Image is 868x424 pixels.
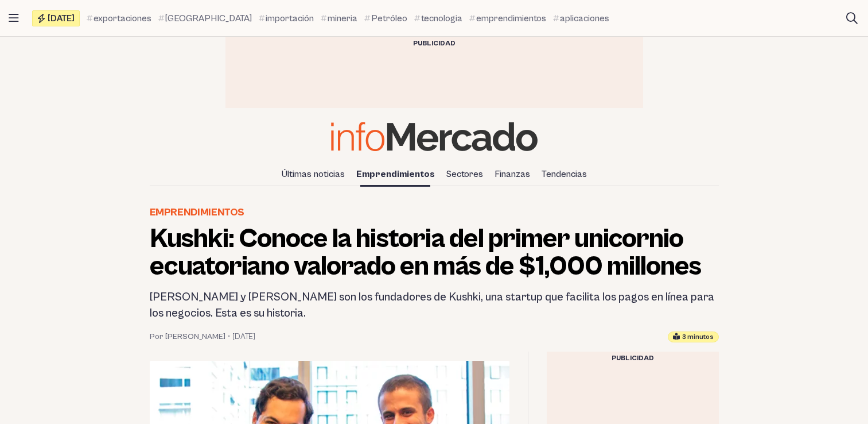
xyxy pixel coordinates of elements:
a: emprendimientos [469,11,546,25]
a: mineria [321,11,357,25]
span: aplicaciones [560,11,609,25]
span: [DATE] [48,14,75,23]
span: exportaciones [94,11,151,25]
span: emprendimientos [476,11,546,25]
img: Infomercado Ecuador logo [331,122,538,151]
time: 24 agosto, 2023 18:13 [232,331,255,342]
a: Sectores [442,164,488,184]
a: Últimas noticias [277,164,349,184]
span: importación [266,11,314,25]
a: Por [PERSON_NAME] [150,331,225,342]
a: Petróleo [364,11,407,25]
span: [GEOGRAPHIC_DATA] [165,11,252,25]
h2: [PERSON_NAME] y [PERSON_NAME] son los fundadores de Kushki, una startup que facilita los pagos en... [150,290,719,322]
a: Emprendimientos [150,205,245,221]
a: Tendencias [537,164,591,184]
span: tecnologia [421,11,462,25]
div: Publicidad [225,37,643,51]
div: Tiempo estimado de lectura: 3 minutos [668,332,719,342]
a: [GEOGRAPHIC_DATA] [158,11,252,25]
a: aplicaciones [553,11,609,25]
a: tecnologia [414,11,462,25]
a: Emprendimientos [352,164,439,184]
div: Publicidad [547,352,719,365]
a: importación [259,11,314,25]
a: exportaciones [87,11,151,25]
h1: Kushki: Conoce la historia del primer unicornio ecuatoriano valorado en más de $1,000 millones [150,225,719,280]
span: Petróleo [371,11,407,25]
span: mineria [328,11,357,25]
a: Finanzas [490,164,535,184]
span: • [228,331,230,342]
